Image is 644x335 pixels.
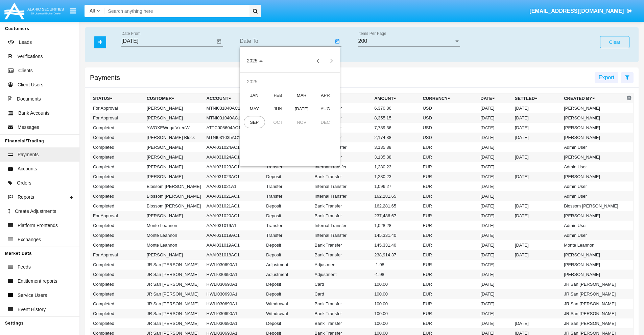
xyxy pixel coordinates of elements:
[242,115,266,129] td: September 2025
[242,88,266,102] td: January 2025
[290,102,313,115] td: July 2025
[291,116,312,128] div: NOV
[267,103,289,115] div: JUN
[266,115,290,129] td: October 2025
[267,89,289,101] div: FEB
[315,116,336,128] div: DEC
[267,116,289,128] div: OCT
[313,102,337,115] td: August 2025
[315,103,336,115] div: AUG
[244,103,265,115] div: MAY
[311,54,325,67] button: Previous year
[313,88,337,102] td: April 2025
[291,103,312,115] div: [DATE]
[244,89,265,101] div: JAN
[242,75,337,88] td: 2025
[290,115,313,129] td: November 2025
[266,102,290,115] td: June 2025
[325,54,338,67] button: Next year
[266,88,290,102] td: February 2025
[241,54,268,67] button: Choose date
[242,102,266,115] td: May 2025
[291,89,312,101] div: MAR
[315,89,336,101] div: APR
[290,88,313,102] td: March 2025
[247,58,257,64] span: 2025
[244,116,265,128] div: SEP
[313,115,337,129] td: December 2025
